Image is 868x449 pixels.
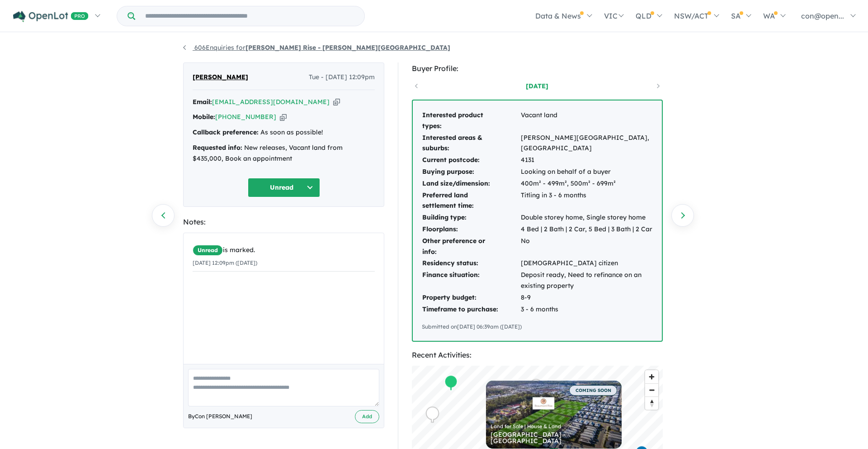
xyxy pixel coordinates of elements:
span: Tue - [DATE] 12:09pm [309,72,375,83]
td: Timeframe to purchase: [422,304,520,315]
td: [DEMOGRAPHIC_DATA] citizen [520,258,653,269]
strong: Callback preference: [193,128,259,136]
a: [DATE] [499,81,576,91]
td: Residency status: [422,258,520,269]
span: con@open... [801,11,844,20]
strong: [PERSON_NAME] Rise - [PERSON_NAME][GEOGRAPHIC_DATA] [245,43,450,52]
div: Submitted on [DATE] 06:39am ([DATE]) [422,322,653,331]
small: [DATE] 12:09pm ([DATE]) [193,259,257,266]
td: Property budget: [422,292,520,304]
button: Copy [333,97,340,107]
td: Double storey home, Single storey home [520,212,653,224]
td: Current postcode: [422,154,520,166]
div: Map marker [426,406,439,423]
div: is marked. [193,245,375,256]
div: New releases, Vacant land from $435,000, Book an appointment [193,143,375,164]
td: Buying purpose: [422,166,520,178]
a: 606Enquiries for[PERSON_NAME] Rise - [PERSON_NAME][GEOGRAPHIC_DATA] [183,43,450,52]
img: Openlot PRO Logo White [13,11,89,22]
td: Other preference or info: [422,235,520,258]
td: Deposit ready, Need to refinance on an existing property [520,269,653,292]
td: 4131 [520,154,653,166]
td: Titling in 3 - 6 months [520,190,653,212]
button: Zoom in [645,370,658,383]
td: Preferred land settlement time: [422,190,520,212]
button: Add [355,410,379,423]
a: [EMAIL_ADDRESS][DOMAIN_NAME] [212,98,330,106]
div: Map marker [444,375,458,392]
td: [PERSON_NAME][GEOGRAPHIC_DATA], [GEOGRAPHIC_DATA] [520,132,653,155]
td: Vacant land [520,110,653,132]
button: Reset bearing to north [645,396,658,410]
td: Looking on behalf of a buyer [520,166,653,178]
strong: Mobile: [193,113,215,121]
div: Map marker [529,379,543,396]
td: 400m² - 499m², 500m² - 699m² [520,178,653,190]
a: [PHONE_NUMBER] [215,113,276,121]
span: Unread [193,245,223,256]
td: Floorplans: [422,224,520,235]
div: Recent Activities: [412,349,663,361]
button: Zoom out [645,383,658,396]
input: Try estate name, suburb, builder or developer [137,6,363,26]
button: Unread [248,178,320,197]
button: Copy [280,112,287,122]
div: [GEOGRAPHIC_DATA] - [GEOGRAPHIC_DATA] [491,431,617,444]
div: Buyer Profile: [412,62,663,75]
strong: Requested info: [193,143,242,152]
td: Finance situation: [422,269,520,292]
div: Land for Sale | House & Land [491,424,617,429]
td: 3 - 6 months [520,304,653,315]
td: 4 Bed | 2 Bath | 2 Car, 5 Bed | 3 Bath | 2 Car [520,224,653,235]
div: As soon as possible! [193,127,375,138]
td: Interested product types: [422,110,520,132]
a: COMING SOON Land for Sale | House & Land [GEOGRAPHIC_DATA] - [GEOGRAPHIC_DATA] [486,381,622,449]
td: No [520,235,653,258]
td: 8-9 [520,292,653,304]
td: Interested areas & suburbs: [422,132,520,155]
span: [PERSON_NAME] [193,72,248,83]
td: Land size/dimension: [422,178,520,190]
nav: breadcrumb [183,43,685,53]
span: By Con [PERSON_NAME] [188,412,252,421]
strong: Email: [193,98,212,106]
span: COMING SOON [569,385,617,396]
td: Building type: [422,212,520,224]
div: Notes: [183,216,384,228]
